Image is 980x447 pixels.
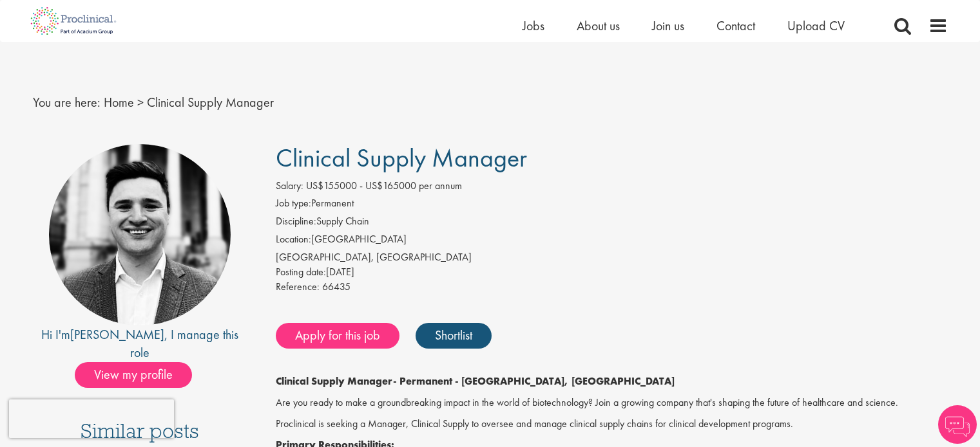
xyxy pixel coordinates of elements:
a: Upload CV [787,17,845,34]
span: US$155000 - US$165000 per annum [306,179,462,192]
a: Shortlist [416,323,492,349]
div: [DATE] [276,265,948,280]
img: Chatbot [938,405,977,444]
a: Join us [652,17,684,34]
iframe: reCAPTCHA [9,399,174,438]
div: Hi I'm , I manage this role [33,325,247,362]
label: Reference: [276,280,320,295]
span: Posting date: [276,265,326,278]
li: Supply Chain [276,214,948,232]
span: 66435 [322,280,351,293]
label: Location: [276,232,311,247]
a: [PERSON_NAME] [70,326,164,343]
span: Clinical Supply Manager [147,94,274,111]
p: Proclinical is seeking a Manager, Clinical Supply to oversee and manage clinical supply chains fo... [276,417,948,432]
img: imeage of recruiter Edward Little [49,144,231,325]
div: [GEOGRAPHIC_DATA], [GEOGRAPHIC_DATA] [276,250,948,265]
label: Discipline: [276,214,316,229]
li: [GEOGRAPHIC_DATA] [276,232,948,250]
span: View my profile [75,362,192,388]
a: breadcrumb link [104,94,134,111]
span: > [137,94,144,111]
span: You are here: [33,94,101,111]
a: Contact [716,17,755,34]
a: Jobs [523,17,544,34]
a: Apply for this job [276,323,399,349]
a: About us [577,17,620,34]
strong: - Permanent - [GEOGRAPHIC_DATA], [GEOGRAPHIC_DATA] [393,374,675,388]
p: Are you ready to make a groundbreaking impact in the world of biotechnology? Join a growing compa... [276,396,948,410]
label: Salary: [276,179,303,194]
label: Job type: [276,196,311,211]
li: Permanent [276,196,948,214]
a: View my profile [75,365,205,381]
strong: Clinical Supply Manager [276,374,393,388]
span: Clinical Supply Manager [276,141,527,174]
